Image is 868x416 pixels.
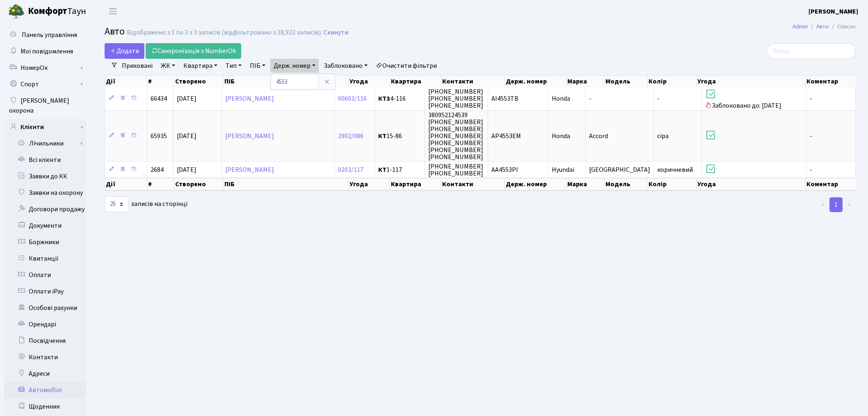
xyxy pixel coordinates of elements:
[270,59,319,73] a: Держ. номер
[119,59,156,73] a: Приховані
[4,283,86,300] a: Оплати iPay
[378,95,421,102] span: 4-116
[174,76,224,87] th: Створено
[151,132,167,141] span: 65935
[829,197,843,212] a: 1
[4,333,86,349] a: Посвідчення
[224,178,349,190] th: ПІБ
[810,165,812,174] span: -
[4,300,86,316] a: Особові рахунки
[4,349,86,365] a: Контакти
[816,22,829,31] a: Авто
[105,43,144,59] a: Додати
[491,132,521,141] span: АР4553ЕМ
[225,165,274,174] a: [PERSON_NAME]
[127,29,322,37] div: Відображено з 1 по 3 з 3 записів (відфільтровано з 18,922 записів).
[4,201,86,217] a: Договори продажу
[552,132,570,141] span: Honda
[589,165,650,174] span: [GEOGRAPHIC_DATA]
[378,133,421,139] span: 15-86
[224,76,349,87] th: ПІБ
[705,88,803,110] span: Заблоковано до: [DATE]
[648,76,697,87] th: Колір
[390,178,441,190] th: Квартира
[767,43,856,59] input: Пошук...
[491,94,519,103] span: AI4553TB
[151,94,167,103] span: 66434
[4,398,86,415] a: Щоденник
[657,132,669,141] span: cipa
[105,76,147,87] th: Дії
[4,185,86,201] a: Заявки на охорону
[21,47,73,56] span: Мої повідомлення
[806,76,856,87] th: Коментар
[428,111,483,162] span: 380952124539 [PHONE_NUMBER] [PHONE_NUMBER] [PHONE_NUMBER] [PHONE_NUMBER] [PHONE_NUMBER] [PHONE_NU...
[22,30,77,39] span: Панель управління
[589,94,592,103] span: -
[697,76,806,87] th: Угода
[441,76,505,87] th: Контакти
[780,18,868,35] nav: breadcrumb
[4,267,86,283] a: Оплати
[566,178,605,190] th: Марка
[4,152,86,168] a: Всі клієнти
[566,76,605,87] th: Марка
[648,178,697,190] th: Колір
[28,5,86,18] span: Таун
[9,135,86,152] a: Лічильники
[222,59,245,73] a: Тип
[4,250,86,267] a: Квитанції
[441,178,505,190] th: Контакти
[151,165,164,174] span: 2684
[105,196,187,212] label: записів на сторінці
[4,382,86,398] a: Автомобілі
[4,316,86,333] a: Орендарі
[177,132,196,141] span: [DATE]
[180,59,221,73] a: Квартира
[4,27,86,43] a: Панель управління
[4,365,86,382] a: Адреси
[378,165,386,174] b: КТ
[378,132,386,141] b: КТ
[103,5,123,18] button: Переключити навігацію
[324,29,348,37] a: Скинути
[793,22,808,31] a: Admin
[338,132,363,141] a: 2902/086
[247,59,269,73] a: ПІБ
[28,5,67,18] b: Комфорт
[428,87,483,110] span: [PHONE_NUMBER] [PHONE_NUMBER] [PHONE_NUMBER]
[320,59,371,73] a: Заблоковано
[428,162,483,178] span: [PHONE_NUMBER] [PHONE_NUMBER]
[810,94,812,103] span: -
[147,178,174,190] th: #
[225,94,274,103] a: [PERSON_NAME]
[829,22,856,31] li: Список
[4,234,86,250] a: Боржники
[372,59,440,73] a: Очистити фільтри
[810,132,812,141] span: -
[146,43,241,59] a: Синхронізація з NumberOk
[505,178,566,190] th: Держ. номер
[4,76,86,92] a: Спорт
[552,94,570,103] span: Honda
[4,217,86,234] a: Документи
[605,178,647,190] th: Модель
[105,178,147,190] th: Дії
[505,76,566,87] th: Держ. номер
[697,178,806,190] th: Угода
[589,132,608,141] span: Accord
[110,46,139,55] span: Додати
[105,196,128,212] select: записів на сторінці
[4,60,86,76] a: НомерОк
[657,165,693,174] span: коричневий
[4,119,86,135] a: Клієнти
[552,165,574,174] span: Hyundai
[177,165,196,174] span: [DATE]
[158,59,178,73] a: ЖК
[338,94,367,103] a: 00603/116
[809,7,858,16] a: [PERSON_NAME]
[4,168,86,185] a: Заявки до КК
[338,165,363,174] a: 0203/117
[605,76,647,87] th: Модель
[349,76,390,87] th: Угода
